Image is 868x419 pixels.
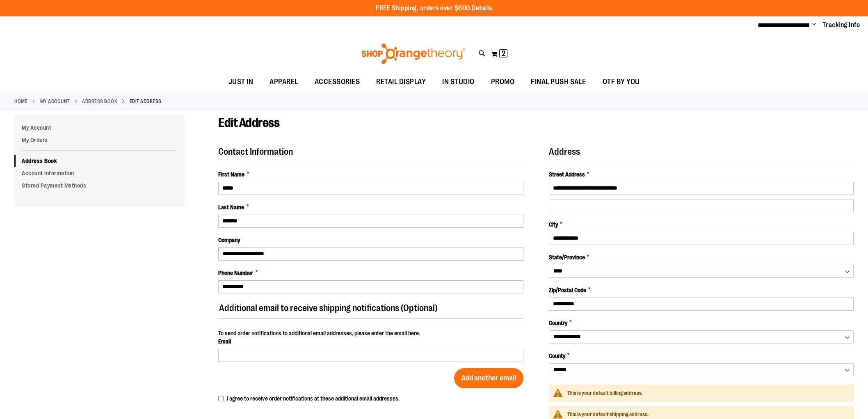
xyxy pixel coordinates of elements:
span: PROMO [491,73,515,91]
span: 2 [502,49,505,57]
img: Shop Orangetheory [360,44,466,64]
span: Street Address [549,170,585,179]
strong: Edit Address [130,98,162,105]
span: Additional email to receive shipping notifications (Optional) [219,303,438,313]
a: My Account [40,98,70,105]
span: ACCESSORIES [315,73,360,91]
a: Address Book [82,98,117,105]
span: Add another email [461,374,516,382]
a: Account Information [14,167,185,179]
a: Home [14,98,27,105]
span: City [549,220,558,229]
a: Address Book [14,155,185,167]
span: Edit Address [218,116,279,130]
span: This is your default billing address. [567,390,643,396]
span: This is your default shipping address. [567,411,649,417]
a: My Account [14,121,185,134]
span: IN STUDIO [442,73,475,91]
span: Email [218,338,231,345]
span: OTF BY YOU [603,73,640,91]
span: Zip/Postal Code [549,286,586,294]
div: To send order notifications to additional email addresses, please enter the email here. [218,329,523,337]
a: Stored Payment Methods [14,179,185,192]
span: Phone Number [218,269,253,277]
a: Tracking Info [822,21,860,30]
span: State/Province [549,253,585,261]
span: APPAREL [270,73,298,91]
p: FREE Shipping, orders over $600. [376,4,492,13]
span: Country [549,319,567,327]
span: I agree to receive order notifications at these additional email addresses. [227,395,400,402]
span: County [549,352,565,360]
a: Details [472,5,492,12]
button: Account menu [812,21,816,29]
span: RETAIL DISPLAY [376,73,426,91]
span: Company [218,237,240,243]
span: Address [549,147,580,157]
a: My Orders [14,134,185,146]
button: Add another email [454,368,523,388]
span: Contact Information [218,147,293,157]
span: JUST IN [228,73,254,91]
span: First Name [218,170,244,179]
span: FINAL PUSH SALE [531,73,586,91]
span: Last Name [218,203,244,211]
